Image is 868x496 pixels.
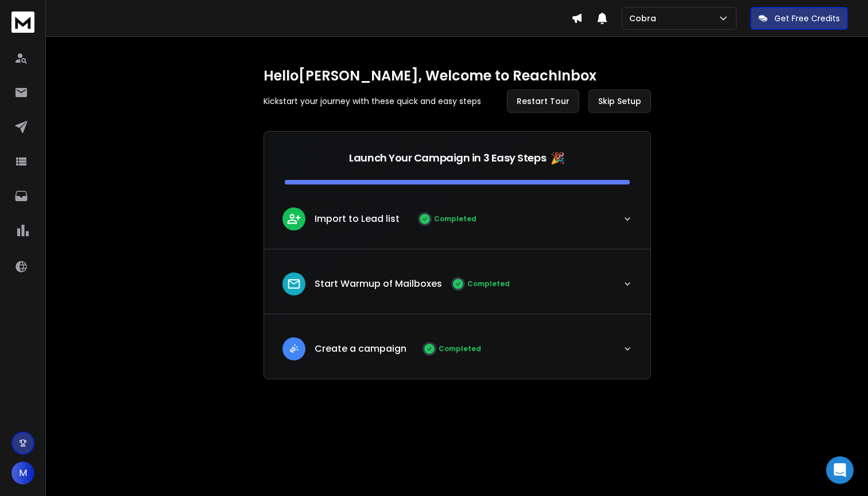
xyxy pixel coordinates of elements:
span: 🎉 [551,150,565,166]
button: Restart Tour [507,90,579,113]
p: Start Warmup of Mailboxes [315,277,442,291]
img: lead [286,341,301,356]
button: leadCreate a campaignCompleted [264,328,650,379]
p: Cobra [629,13,661,24]
div: Open Intercom Messenger [826,456,854,484]
p: Import to Lead list [315,212,400,226]
button: Get Free Credits [750,7,848,30]
p: Create a campaign [315,342,406,356]
p: Completed [434,214,476,224]
p: Kickstart your journey with these quick and easy steps [263,95,481,107]
span: Skip Setup [598,95,641,107]
button: leadStart Warmup of MailboxesCompleted [264,263,650,314]
p: Completed [439,344,481,353]
p: Launch Your Campaign in 3 Easy Steps [349,150,546,166]
h1: Hello [PERSON_NAME] , Welcome to ReachInbox [263,67,651,85]
button: M [11,462,34,485]
button: leadImport to Lead listCompleted [264,198,650,249]
img: lead [286,212,301,226]
img: logo [11,11,34,33]
img: lead [286,276,301,291]
p: Get Free Credits [774,13,840,24]
button: Skip Setup [588,90,651,113]
p: Completed [467,279,510,289]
